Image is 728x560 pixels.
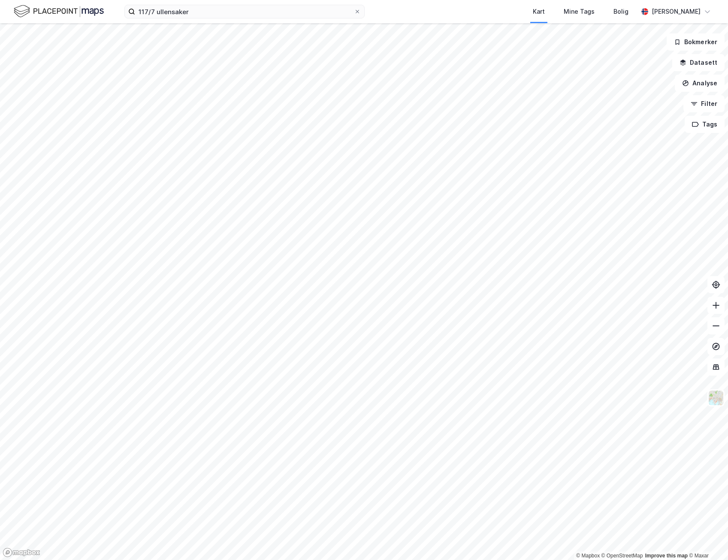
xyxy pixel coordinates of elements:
a: OpenStreetMap [601,553,643,559]
a: Mapbox [576,553,600,559]
button: Datasett [672,54,725,71]
div: Kart [533,6,545,17]
input: Søk på adresse, matrikkel, gårdeiere, leietakere eller personer [135,5,354,18]
a: Improve this map [645,553,688,559]
img: Z [708,390,724,406]
img: logo.f888ab2527a4732fd821a326f86c7f29.svg [14,4,104,19]
div: [PERSON_NAME] [652,6,701,17]
div: Bolig [613,6,628,17]
button: Filter [683,95,725,112]
div: Kontrollprogram for chat [685,519,728,560]
button: Analyse [675,75,725,92]
div: Mine Tags [564,6,595,17]
button: Tags [685,116,725,133]
iframe: Chat Widget [685,519,728,560]
a: Mapbox homepage [3,548,40,557]
button: Bokmerker [667,33,725,51]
